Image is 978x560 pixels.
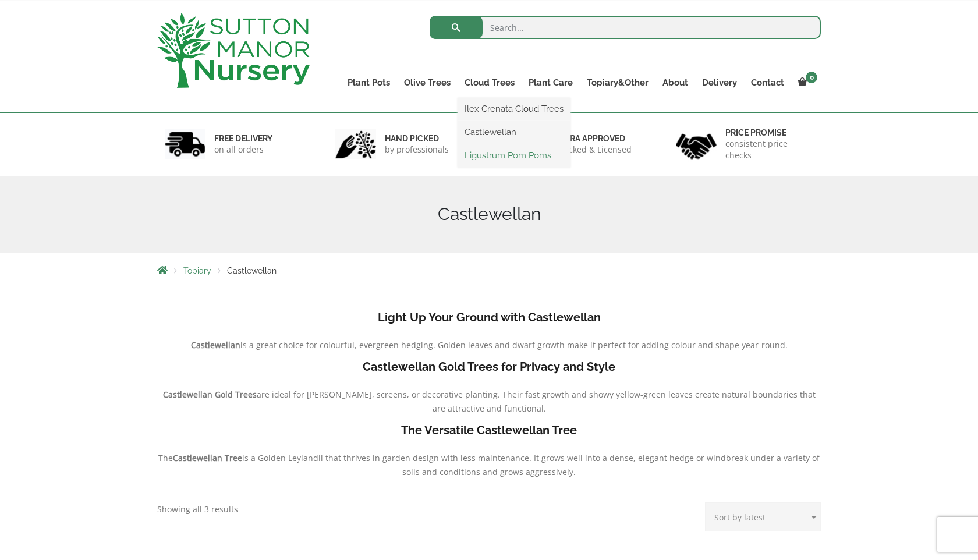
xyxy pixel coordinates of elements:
p: consistent price checks [725,138,814,161]
h6: Price promise [725,127,814,138]
a: Castlewellan [458,123,570,141]
span: is a great choice for colourful, evergreen hedging. Golden leaves and dwarf growth make it perfec... [240,339,788,350]
span: The [158,452,173,463]
a: Ligustrum Pom Poms [458,147,570,164]
b: Castlewellan Gold Trees for Privacy and Style [363,360,615,374]
p: on all orders [214,144,272,155]
span: 0 [806,72,817,83]
h6: hand picked [385,133,449,144]
h1: Castlewellan [157,204,821,225]
a: Cloud Trees [458,75,522,91]
b: Light Up Your Ground with Castlewellan [378,310,601,324]
a: Plant Care [522,75,580,91]
img: 1.jpg [165,129,205,159]
a: About [655,75,695,91]
a: Olive Trees [397,75,458,91]
h6: FREE DELIVERY [214,133,272,144]
b: Castlewellan Gold Trees [163,389,257,400]
img: 4.jpg [676,126,717,162]
a: Topiary&Other [580,75,655,91]
a: Contact [744,75,791,91]
nav: Breadcrumbs [157,265,821,275]
a: Plant Pots [341,75,397,91]
b: The Versatile Castlewellan Tree [401,423,577,437]
a: Delivery [695,75,744,91]
input: Search... [430,16,821,39]
p: Showing all 3 results [157,502,238,516]
b: Castlewellan Tree [173,452,242,463]
h6: Defra approved [555,133,632,144]
span: is a Golden Leylandii that thrives in garden design with less maintenance. It grows well into a d... [242,452,820,477]
a: Ilex Crenata Cloud Trees [458,100,570,118]
img: logo [157,13,310,88]
p: checked & Licensed [555,144,632,155]
a: Topiary [183,266,211,275]
b: Castlewellan [191,339,240,350]
select: Shop order [705,502,821,531]
span: Castlewellan [227,266,277,275]
img: 2.jpg [335,129,376,159]
span: are ideal for [PERSON_NAME], screens, or decorative planting. Their fast growth and showy yellow-... [257,389,816,414]
p: by professionals [385,144,449,155]
a: 0 [791,75,821,91]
